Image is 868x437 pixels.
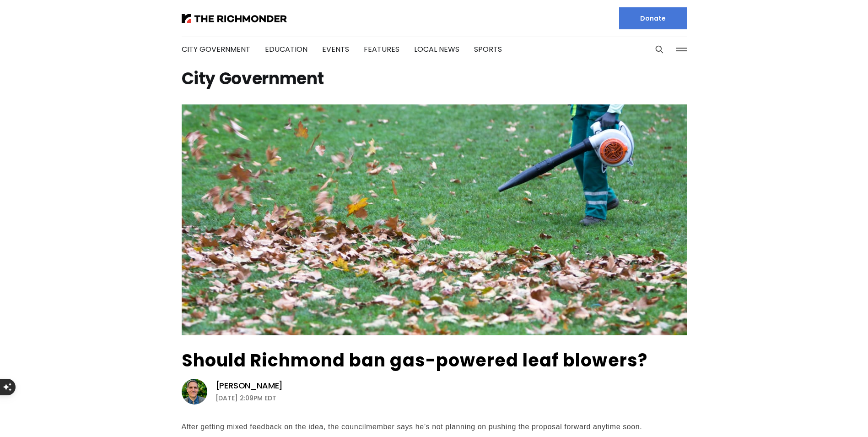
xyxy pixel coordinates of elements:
[265,44,307,55] a: Education
[182,71,687,86] h1: City Government
[652,43,666,56] button: Search this site
[619,7,687,29] a: Donate
[216,380,283,391] a: [PERSON_NAME]
[364,44,399,55] a: Features
[182,14,287,23] img: The Richmonder
[182,379,207,404] img: Graham Moomaw
[322,44,349,55] a: Events
[182,348,647,372] a: Should Richmond ban gas-powered leaf blowers?
[182,44,250,55] a: City Government
[474,44,502,55] a: Sports
[216,393,276,404] time: [DATE] 2:09PM EDT
[791,392,868,437] iframe: portal-trigger
[414,44,459,55] a: Local News
[182,422,687,432] div: After getting mixed feedback on the idea, the councilmember says he’s not planning on pushing the...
